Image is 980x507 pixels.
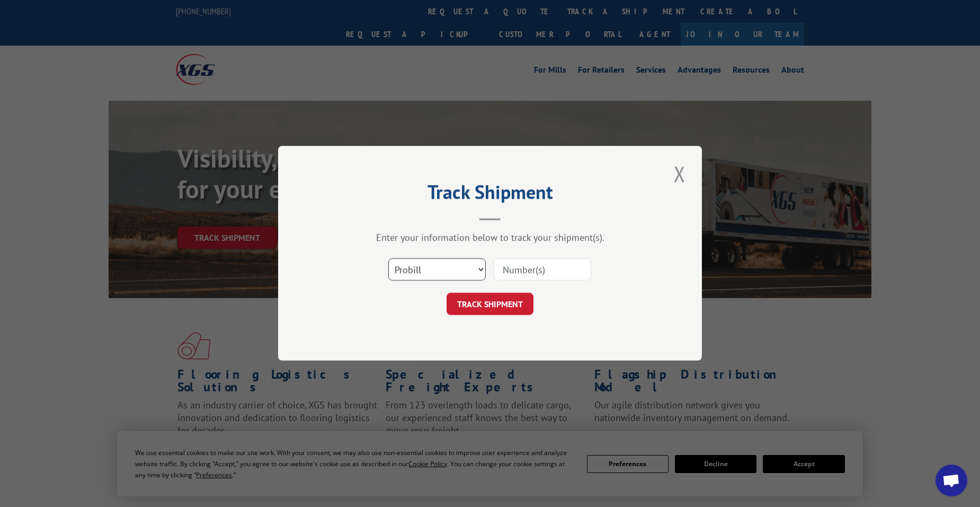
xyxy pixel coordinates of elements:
button: TRACK SHIPMENT [447,293,533,316]
button: Close modal [671,159,689,188]
input: Number(s) [494,259,591,281]
h2: Track Shipment [331,185,649,205]
div: Enter your information below to track your shipment(s). [331,232,649,244]
a: Open chat [936,465,967,496]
